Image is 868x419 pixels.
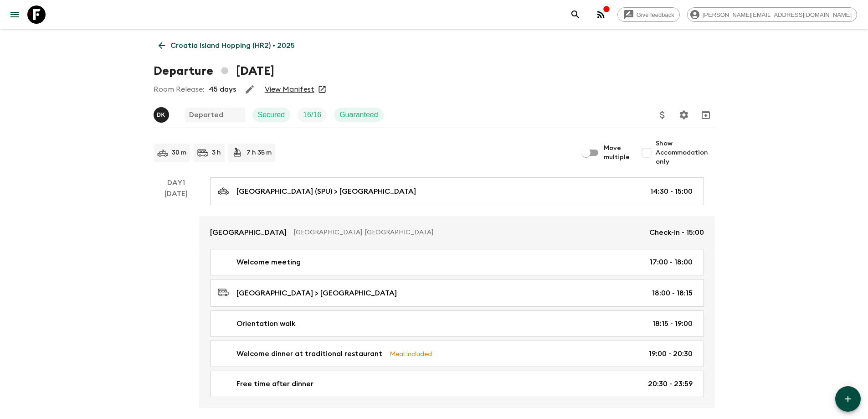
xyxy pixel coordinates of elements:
[5,5,24,24] button: menu
[653,106,672,124] button: Update Price, Early Bird Discount and Costs
[675,106,693,124] button: Settings
[212,148,221,157] p: 3 h
[604,144,630,162] span: Move multiple
[170,40,295,51] p: Croatia Island Hopping (HR2) • 2025
[648,378,693,389] p: 20:30 - 23:59
[652,318,693,329] p: 18:15 - 19:00
[209,84,236,95] p: 45 days
[236,257,301,268] p: Welcome meeting
[164,188,188,408] div: [DATE]
[154,36,300,55] a: Croatia Island Hopping (HR2) • 2025
[698,11,857,18] span: [PERSON_NAME][EMAIL_ADDRESS][DOMAIN_NAME]
[236,318,296,329] p: Orientation walk
[236,348,382,359] p: Welcome dinner at traditional restaurant
[390,349,432,359] p: Meal Included
[339,109,378,120] p: Guaranteed
[650,257,693,268] p: 17:00 - 18:00
[303,109,321,120] p: 16 / 16
[617,7,680,22] a: Give feedback
[566,5,585,24] button: search adventures
[210,177,704,205] a: [GEOGRAPHIC_DATA] (SPU) > [GEOGRAPHIC_DATA]14:30 - 15:00
[236,186,416,197] p: [GEOGRAPHIC_DATA] (SPU) > [GEOGRAPHIC_DATA]
[656,139,715,166] span: Show Accommodation only
[236,288,397,299] p: [GEOGRAPHIC_DATA] > [GEOGRAPHIC_DATA]
[632,11,679,18] span: Give feedback
[210,249,704,275] a: Welcome meeting17:00 - 18:00
[154,62,274,80] h1: Departure [DATE]
[298,108,327,122] div: Trip Fill
[189,109,223,120] p: Departed
[258,109,285,120] p: Secured
[294,228,642,237] p: [GEOGRAPHIC_DATA], [GEOGRAPHIC_DATA]
[252,108,291,122] div: Secured
[652,288,693,299] p: 18:00 - 18:15
[154,110,171,117] span: Dario Kota
[236,378,313,389] p: Free time after dinner
[687,7,857,22] div: [PERSON_NAME][EMAIL_ADDRESS][DOMAIN_NAME]
[649,348,693,359] p: 19:00 - 20:30
[210,227,287,238] p: [GEOGRAPHIC_DATA]
[154,177,199,188] p: Day 1
[210,371,704,397] a: Free time after dinner20:30 - 23:59
[154,84,204,95] p: Room Release:
[210,341,704,367] a: Welcome dinner at traditional restaurantMeal Included19:00 - 20:30
[247,148,272,157] p: 7 h 35 m
[650,186,693,197] p: 14:30 - 15:00
[265,85,314,94] a: View Manifest
[210,279,704,307] a: [GEOGRAPHIC_DATA] > [GEOGRAPHIC_DATA]18:00 - 18:15
[649,227,704,238] p: Check-in - 15:00
[210,310,704,337] a: Orientation walk18:15 - 19:00
[199,216,715,249] a: [GEOGRAPHIC_DATA][GEOGRAPHIC_DATA], [GEOGRAPHIC_DATA]Check-in - 15:00
[697,106,715,124] button: Archive (Completed, Cancelled or Unsynced Departures only)
[172,148,186,157] p: 30 m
